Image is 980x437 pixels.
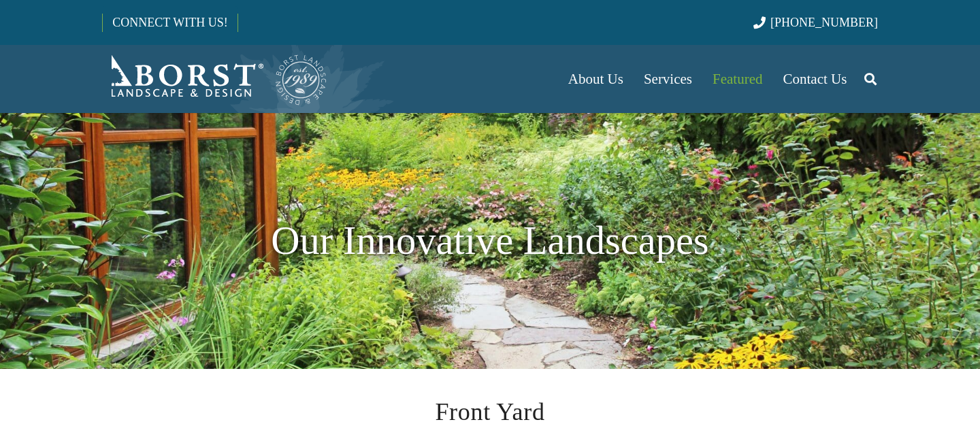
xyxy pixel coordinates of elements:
[558,45,634,113] a: About Us
[770,16,878,29] span: [PHONE_NUMBER]
[102,211,878,271] h1: Our Innovative Landscapes
[634,45,702,113] a: Services
[102,52,328,106] a: Borst-Logo
[184,393,796,430] h2: Front Yard
[644,71,692,87] span: Services
[783,71,847,87] span: Contact Us
[103,6,237,39] a: CONNECT WITH US!
[773,45,857,113] a: Contact Us
[568,71,623,87] span: About Us
[753,16,878,29] a: [PHONE_NUMBER]
[857,62,884,96] a: Search
[702,45,772,113] a: Featured
[713,71,762,87] span: Featured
